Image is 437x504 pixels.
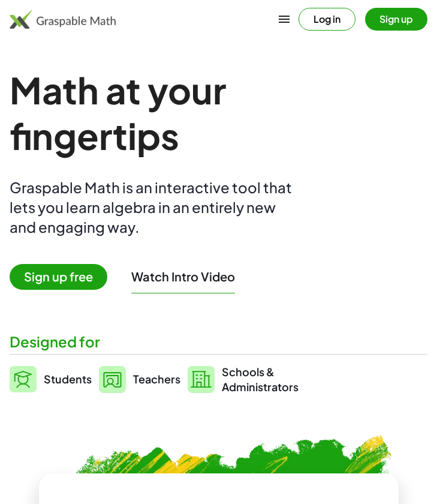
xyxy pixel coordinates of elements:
a: Teachers [99,364,180,394]
a: Students [10,364,92,394]
img: svg%3e [10,366,37,392]
h1: Math at your fingertips [10,67,391,158]
div: Graspable Math is an interactive tool that lets you learn algebra in an entirely new and engaging... [10,178,297,237]
button: Log in [299,8,355,31]
a: Schools &Administrators [188,364,299,394]
button: Watch Intro Video [131,269,235,284]
span: Sign up free [10,264,107,290]
button: Sign up [365,8,427,31]
img: svg%3e [188,366,215,393]
span: Teachers [133,372,180,386]
img: svg%3e [99,366,126,393]
span: Schools & Administrators [222,364,299,394]
div: Designed for [10,332,427,352]
span: Students [44,372,92,386]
